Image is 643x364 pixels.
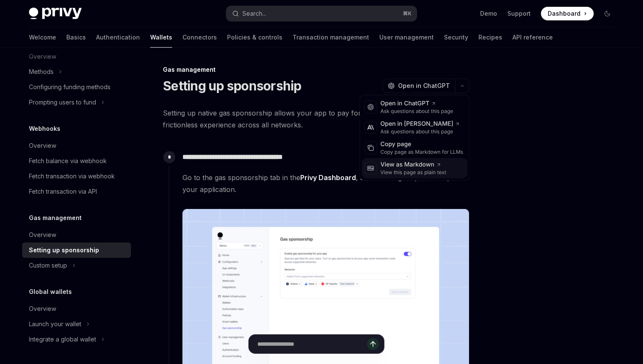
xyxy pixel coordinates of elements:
[29,186,97,197] div: Fetch transaction via API
[242,8,266,19] div: Search...
[29,67,54,77] div: Methods
[381,161,447,169] div: View as Markdown
[379,27,434,48] a: User management
[22,79,131,95] a: Configuring funding methods
[381,99,453,108] div: Open in ChatGPT
[381,120,460,128] div: Open in [PERSON_NAME]
[381,128,460,135] div: Ask questions about this page
[381,108,453,115] div: Ask questions about this page
[29,97,96,107] div: Prompting users to fund
[398,82,450,90] span: Open in ChatGPT
[29,156,107,166] div: Fetch balance via webhook
[182,172,469,195] span: Go to the gas sponsorship tab in the , and enable gas sponsorship for your application.
[29,8,82,20] img: dark logo
[22,138,131,153] a: Overview
[478,27,502,48] a: Recipes
[507,9,531,18] a: Support
[29,230,56,240] div: Overview
[96,27,140,48] a: Authentication
[66,27,86,48] a: Basics
[163,78,302,93] h1: Setting up sponsorship
[512,27,553,48] a: API reference
[541,7,594,20] a: Dashboard
[480,9,497,18] a: Demo
[29,82,111,92] div: Configuring funding methods
[182,27,217,48] a: Connectors
[29,124,60,134] h5: Webhooks
[600,7,614,20] button: Toggle dark mode
[22,227,131,243] a: Overview
[29,304,56,314] div: Overview
[29,171,115,181] div: Fetch transaction via webhook
[22,301,131,316] a: Overview
[300,173,356,182] a: Privy Dashboard
[22,169,131,184] a: Fetch transaction via webhook
[293,27,369,48] a: Transaction management
[367,338,379,350] button: Send message
[163,107,469,131] span: Setting up native gas sponsorship allows your app to pay for all transaction fees, creating a fri...
[29,141,56,151] div: Overview
[22,243,131,258] a: Setting up sponsorship
[22,153,131,169] a: Fetch balance via webhook
[29,334,96,344] div: Integrate a global wallet
[403,10,412,17] span: ⌘ K
[29,287,72,297] h5: Global wallets
[163,65,469,74] div: Gas management
[226,6,417,21] button: Search...⌘K
[227,27,282,48] a: Policies & controls
[29,27,56,48] a: Welcome
[548,9,580,18] span: Dashboard
[29,245,99,255] div: Setting up sponsorship
[382,79,455,93] button: Open in ChatGPT
[381,140,464,149] div: Copy page
[381,169,447,176] div: View this page as plain text
[22,184,131,199] a: Fetch transaction via API
[150,27,172,48] a: Wallets
[444,27,468,48] a: Security
[381,149,464,155] div: Copy page as Markdown for LLMs
[29,260,67,271] div: Custom setup
[29,213,82,223] h5: Gas management
[29,319,81,329] div: Launch your wallet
